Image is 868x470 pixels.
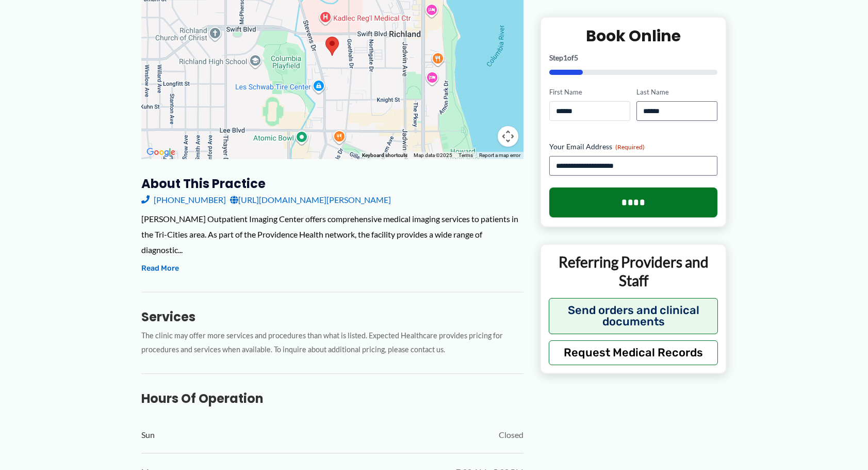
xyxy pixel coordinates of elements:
a: Open this area in Google Maps (opens a new window) [144,146,178,159]
span: Closed [499,427,523,443]
button: Send orders and clinical documents [549,297,718,334]
a: [PHONE_NUMBER] [141,192,226,208]
button: Keyboard shortcuts [362,152,407,159]
div: [PERSON_NAME] Outpatient Imaging Center offers comprehensive medical imaging services to patients... [141,211,523,257]
button: Request Medical Records [549,340,718,365]
label: First Name [549,87,630,97]
a: [URL][DOMAIN_NAME][PERSON_NAME] [230,192,391,208]
p: Step of [549,54,718,61]
h3: Services [141,309,523,325]
span: (Required) [615,143,645,151]
a: Report a map error [479,152,520,158]
label: Last Name [636,87,717,97]
h2: Book Online [549,26,718,46]
a: Terms (opens in new tab) [458,152,473,158]
h3: Hours of Operation [141,390,523,406]
span: 5 [574,53,578,62]
button: Map camera controls [498,126,518,147]
span: Map data ©2025 [414,152,452,158]
label: Your Email Address [549,142,718,152]
span: 1 [563,53,567,62]
h3: About this practice [141,176,523,192]
button: Read More [141,262,179,275]
span: Sun [141,427,155,443]
img: Google [144,146,178,159]
p: Referring Providers and Staff [549,253,718,290]
p: The clinic may offer more services and procedures than what is listed. Expected Healthcare provid... [141,329,523,357]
